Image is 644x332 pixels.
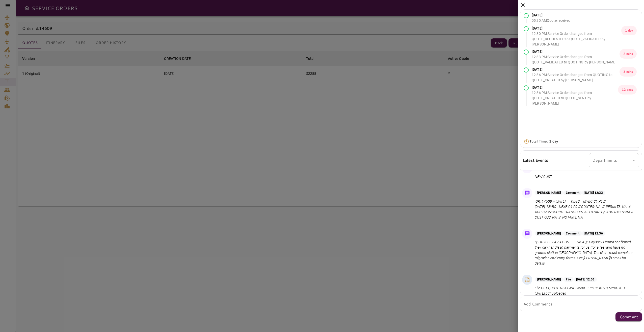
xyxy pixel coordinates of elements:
p: 12 secs [618,85,637,94]
p: :QR: 14609 // [DATE] KDTS MYBC C1 P3 // [DATE] MYBC KFXE C1 P0 // ROUTES: NA // PERMITS: NA // AD... [535,199,637,220]
img: Timer Icon [524,139,529,144]
p: [DATE] [532,67,620,72]
p: Comment [563,231,582,236]
p: [DATE] 12:33 [582,191,605,195]
p: [DATE] [532,26,621,31]
p: [DATE] [532,85,618,90]
p: 12:36 PM : Service Order changed from QUOTE_CREATED to QUOTE_SENT by [PERSON_NAME] [532,90,618,106]
img: Message Icon [524,230,531,237]
p: [PERSON_NAME] [535,277,563,282]
button: Comment [615,312,642,321]
p: Total Time: [529,139,558,144]
img: Message Icon [524,189,531,197]
p: 1 day [621,26,637,35]
p: Q: ODYSSEY AVIATION - VISA // Odyssey Exuma confirmed they can handle all payments for us (for a ... [535,240,637,266]
b: 1 day [549,139,558,144]
p: 12:30 PM : Service Order changed from QUOTE_REQUESTED to QUOTE_VALIDATED by [PERSON_NAME] [532,31,621,47]
p: 05:30 AM Quote received [532,18,571,23]
p: [DATE] 12:36 [574,277,597,282]
p: [DATE] [532,13,571,18]
button: Open [630,157,637,164]
p: 2 mins [620,49,637,59]
p: Comment [563,191,582,195]
p: 12:36 PM : Service Order changed from QUOTING to QUOTE_CREATED by [PERSON_NAME] [532,72,620,83]
p: 3 mins [620,67,637,77]
img: PDF File [523,276,531,283]
p: File [563,277,573,282]
p: [PERSON_NAME] [535,191,563,195]
p: NEW CUST [535,174,605,179]
p: 12:33 PM : Service Order changed from QUOTE_VALIDATED to QUOTING by [PERSON_NAME] [532,54,620,65]
p: Comment [620,314,638,320]
p: File CST QUOTE N341WA 14609 -1 PC12 KDTS-MYBC-KFXE [DATE].pdf uploaded [535,286,637,296]
p: [DATE] [532,49,620,54]
p: [PERSON_NAME] [535,231,563,236]
h6: Latest Events [523,157,548,163]
p: [DATE] 12:36 [582,231,605,236]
